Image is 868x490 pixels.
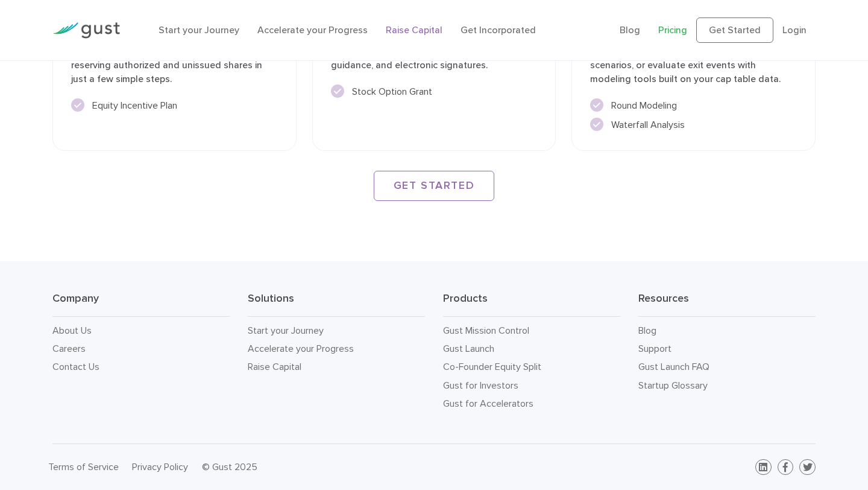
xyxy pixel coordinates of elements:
li: Stock Option Grant [331,84,538,99]
li: Equity Incentive Plan [71,98,278,113]
img: Gust Logo [52,22,120,39]
a: Gust Launch [443,343,494,354]
h3: Company [52,291,230,317]
a: Pricing [658,24,687,36]
a: Careers [52,343,86,354]
a: Terms of Service [48,461,119,472]
a: Start your Journey [159,24,239,36]
a: Gust for Investors [443,380,518,391]
a: Gust Mission Control [443,325,529,336]
a: Startup Glossary [638,380,708,391]
a: Support [638,343,671,354]
a: Raise Capital [248,361,301,372]
a: Login [782,24,807,36]
a: Gust Launch FAQ [638,361,709,372]
div: © Gust 2025 [202,459,425,476]
a: Accelerate your Progress [248,343,354,354]
a: Raise Capital [386,24,442,36]
a: Blog [620,24,640,36]
a: GET STARTED [374,171,494,201]
a: Get Incorporated [461,24,536,36]
li: Round Modeling [590,98,797,113]
a: Accelerate your Progress [257,24,368,36]
li: Waterfall Analysis [590,118,797,132]
a: About Us [52,325,92,336]
a: Privacy Policy [132,461,188,472]
a: Gust for Accelerators [443,398,533,409]
h3: Resources [638,291,816,317]
a: Contact Us [52,361,99,372]
a: Blog [638,325,656,336]
a: Co-Founder Equity Split [443,361,541,372]
h3: Solutions [248,291,425,317]
h3: Products [443,291,620,317]
a: Get Started [696,17,773,43]
a: Start your Journey [248,325,324,336]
